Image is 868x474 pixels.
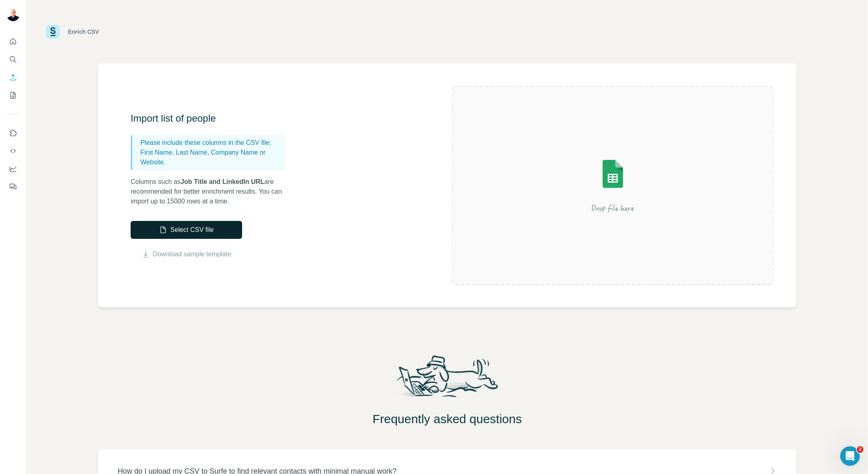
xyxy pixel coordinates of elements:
[7,8,20,21] img: Avatar
[389,353,506,405] img: Surfe Mascot Illustration
[46,25,60,39] img: Surfe Logo
[68,28,99,36] div: Enrich CSV
[26,412,868,426] h2: Frequently asked questions
[7,126,20,140] button: Use Surfe on LinkedIn
[840,446,860,466] iframe: Intercom live chat
[540,137,686,234] img: Surfe Illustration - Drop file here or select below
[153,249,232,259] a: Download sample template
[7,34,20,49] button: Quick start
[140,138,282,148] p: Please include these columns in the CSV file:
[7,88,20,103] button: My lists
[7,179,20,194] button: Feedback
[7,70,20,85] button: Enrich CSV
[7,144,20,158] button: Use Surfe API
[7,52,20,67] button: Search
[131,112,293,125] h3: Import list of people
[857,446,864,453] span: 2
[7,162,20,176] button: Dashboard
[131,177,293,206] p: Columns such as are recommended for better enrichment results. You can import up to 15000 rows at...
[131,249,242,259] button: Download sample template
[140,148,282,167] p: First Name, Last Name, Company Name or Website.
[181,178,265,185] span: Job Title and LinkedIn URL
[131,221,242,239] button: Select CSV file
